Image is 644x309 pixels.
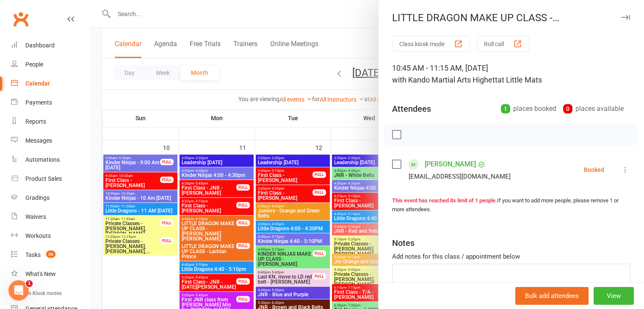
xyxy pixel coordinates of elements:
[11,36,89,55] a: Dashboard
[584,167,604,173] div: Booked
[11,226,89,246] a: Workouts
[477,36,529,52] button: Roll call
[25,80,50,87] div: Calendar
[11,93,89,112] a: Payments
[392,237,415,249] div: Notes
[11,112,89,131] a: Reports
[11,74,89,93] a: Calendar
[25,118,46,125] div: Reports
[25,270,56,277] div: What's New
[392,196,630,214] div: If you want to add more people, please remove 1 or more attendees.
[11,188,89,207] a: Gradings
[11,150,89,169] a: Automations
[11,246,89,265] a: Tasks 36
[11,169,89,188] a: Product Sales
[11,131,89,150] a: Messages
[392,103,431,115] div: Attendees
[11,207,89,226] a: Waivers
[563,103,624,115] div: places available
[594,287,634,305] button: View
[392,75,498,84] span: with Kando Martial Arts Highett
[501,104,510,113] div: 1
[425,157,476,171] a: [PERSON_NAME]
[25,99,52,106] div: Payments
[11,55,89,74] a: People
[392,62,630,86] div: 10:45 AM - 11:15 AM, [DATE]
[392,197,497,204] strong: This event has reached its limit of 1 people.
[25,175,62,182] div: Product Sales
[25,251,41,258] div: Tasks
[25,42,55,49] div: Dashboard
[25,194,50,201] div: Gradings
[392,36,470,52] button: Class kiosk mode
[379,12,644,24] div: LITTLE DRAGON MAKE UP CLASS - [PERSON_NAME]
[25,232,51,239] div: Workouts
[498,75,542,84] span: at Little Mats
[25,61,43,68] div: People
[25,137,52,144] div: Messages
[25,156,60,163] div: Automations
[46,251,55,258] span: 36
[8,280,29,301] iframe: Intercom live chat
[10,8,31,30] a: Clubworx
[392,251,630,262] div: Add notes for this class / appointment below
[501,103,556,115] div: places booked
[26,280,33,287] span: 1
[11,265,89,284] a: What's New
[515,287,589,305] button: Bulk add attendees
[563,104,572,113] div: 0
[409,171,511,182] div: [EMAIL_ADDRESS][DOMAIN_NAME]
[25,213,46,220] div: Waivers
